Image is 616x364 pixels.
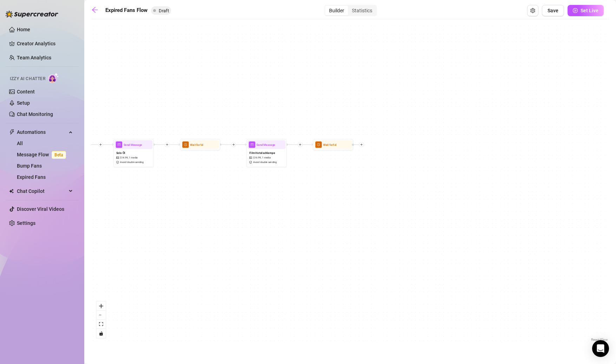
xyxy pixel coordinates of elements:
[17,206,64,212] a: Discover Viral Videos
[6,11,58,18] img: logo-BBDzfeDw.svg
[120,156,128,160] span: $ 14.99 ,
[256,142,275,147] span: Send Message
[129,156,138,160] span: 1 media
[116,151,125,155] span: Solo Öl
[17,163,42,169] a: Bump Fans
[17,55,51,60] a: Team Analytics
[315,141,322,148] span: clock-circle
[180,139,220,150] div: clock-circleWait for1d
[323,142,336,147] span: Wait for 1d
[573,8,578,13] span: play-circle
[97,311,106,320] button: zoom out
[52,151,66,159] span: Beta
[17,141,23,146] a: All
[17,38,73,49] a: Creator Analytics
[527,5,538,16] button: Open Exit Rules
[159,8,169,13] span: Draft
[97,329,106,338] button: toggle interactivity
[17,186,67,197] span: Chat Copilot
[17,27,30,32] a: Home
[9,129,15,135] span: thunderbolt
[542,5,564,16] button: Save Flow
[116,141,122,148] span: mail
[581,8,598,13] span: Set Live
[249,141,255,148] span: mail
[17,89,35,95] a: Content
[48,73,59,83] img: AI Chatter
[97,301,106,338] div: React Flow controls
[592,340,609,357] div: Open Intercom Messenger
[17,126,67,138] span: Automations
[548,8,558,13] span: Save
[17,220,35,226] a: Settings
[299,143,302,146] span: plus
[9,189,14,194] img: Chat Copilot
[313,139,353,150] div: clock-circleWait for1d
[360,143,363,146] span: plus
[253,156,261,160] span: $ 16.99 ,
[166,143,169,146] span: plus
[99,143,102,146] span: plus
[253,161,277,164] span: Avoid double sending
[17,100,30,106] a: Setup
[116,156,120,159] span: picture
[325,6,348,15] div: Builder
[17,111,53,117] a: Chat Monitoring
[113,139,154,167] div: mailSend MessageSolo Ölpicture$14.99,1 mediasafety-certificateAvoid double sending
[124,142,142,147] span: Send Message
[325,5,377,16] div: segmented control
[91,6,98,13] span: arrow-left
[232,143,235,146] span: plus
[190,142,203,147] span: Wait for 1d
[91,6,102,15] a: arrow-left
[182,141,189,148] span: clock-circle
[249,156,253,159] span: picture
[17,152,69,157] a: Message FlowBeta
[530,8,535,13] span: setting
[348,6,376,15] div: Statistics
[105,7,148,13] strong: Expired Fans Flow
[116,161,120,164] span: safety-certificate
[247,139,287,167] div: mailSend MessageFilm Hotelschlampepicture$16.99,1 mediasafety-certificateAvoid double sending
[568,5,604,16] button: Set Live
[97,301,106,311] button: zoom in
[97,320,106,329] button: fit view
[262,156,271,160] span: 1 media
[17,174,46,180] a: Expired Fans
[120,161,144,164] span: Avoid double sending
[249,151,275,155] span: Film Hotelschlampe
[10,76,45,82] span: Izzy AI Chatter
[249,161,253,164] span: safety-certificate
[591,338,608,342] a: React Flow attribution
